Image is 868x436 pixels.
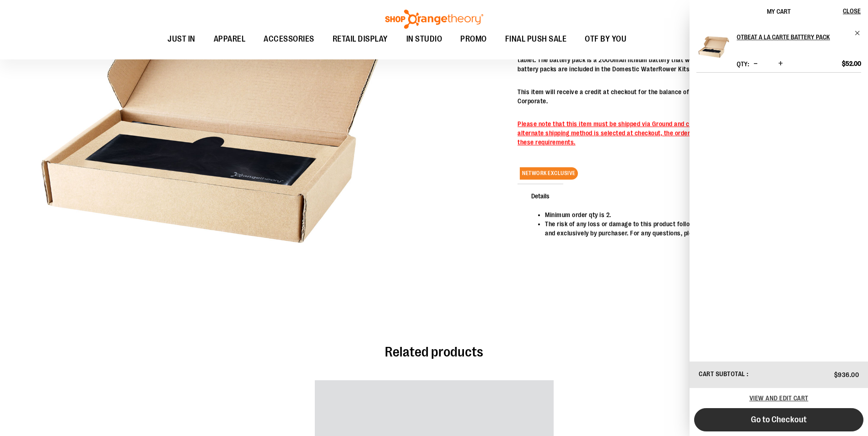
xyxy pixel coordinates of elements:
[737,30,861,44] a: OTbeat A LA Carte Battery Pack
[776,59,785,69] button: Increase product quantity
[854,30,861,37] a: Remove item
[323,29,397,50] a: RETAIL DISPLAY
[843,7,861,15] span: Close
[505,29,567,49] span: FINAL PUSH SALE
[696,30,861,73] li: Product
[545,219,843,238] li: The risk of any loss or damage to this product following purchaser’s receipt thereof will be born...
[518,87,852,106] p: This item will receive a credit at checkout for the balance of the product which will be billed d...
[749,394,809,402] a: View and edit cart
[264,29,314,49] span: ACCESSORIES
[397,29,452,49] a: IN STUDIO
[699,370,745,378] span: Cart Subtotal
[751,415,807,425] span: Go to Checkout
[767,8,791,15] span: My Cart
[696,30,731,64] img: OTbeat A LA Carte Battery Pack
[694,408,863,431] button: Go to Checkout
[333,29,388,49] span: RETAIL DISPLAY
[518,184,563,207] span: Details
[518,46,852,74] p: The OTconnect WaterRower Replacement Battery Pack is used to power your OTconnect WaterRower cons...
[834,371,859,378] span: $936.00
[737,30,849,44] h2: OTbeat A LA Carte Battery Pack
[158,29,205,50] a: JUST IN
[545,210,843,219] li: Minimum order qty is 2.
[254,29,323,50] a: ACCESSORIES
[460,29,487,49] span: PROMO
[576,29,636,50] a: OTF BY YOU
[585,29,626,49] span: OTF BY YOU
[406,29,442,49] span: IN STUDIO
[451,29,496,50] a: PROMO
[737,60,749,68] label: Qty
[520,167,578,180] span: NETWORK EXCLUSIVE
[214,29,246,49] span: APPAREL
[167,29,195,49] span: JUST IN
[696,30,731,70] a: OTbeat A LA Carte Battery Pack
[751,59,760,69] button: Decrease product quantity
[496,29,576,50] a: FINAL PUSH SALE
[385,344,483,360] span: Related products
[384,10,485,29] img: Shop Orangetheory
[842,59,861,68] span: $52.00
[205,29,255,50] a: APPAREL
[518,120,837,146] span: Please note that this item must be shipped via Ground and can only be shipped within [GEOGRAPHIC_...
